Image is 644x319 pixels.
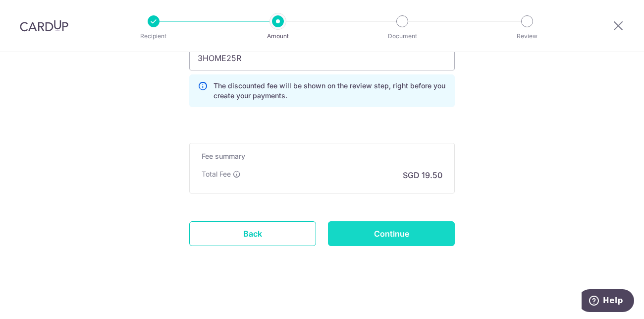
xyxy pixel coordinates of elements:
iframe: Opens a widget where you can find more information [582,289,634,314]
p: The discounted fee will be shown on the review step, right before you create your payments. [214,81,446,101]
a: Back [189,221,316,246]
p: Amount [241,31,315,41]
input: Continue [328,221,455,246]
p: Review [490,31,564,41]
p: SGD 19.50 [403,169,442,181]
h5: Fee summary [202,151,442,161]
p: Total Fee [202,169,231,179]
p: Document [366,31,439,41]
img: CardUp [20,20,68,32]
p: Recipient [117,31,190,41]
